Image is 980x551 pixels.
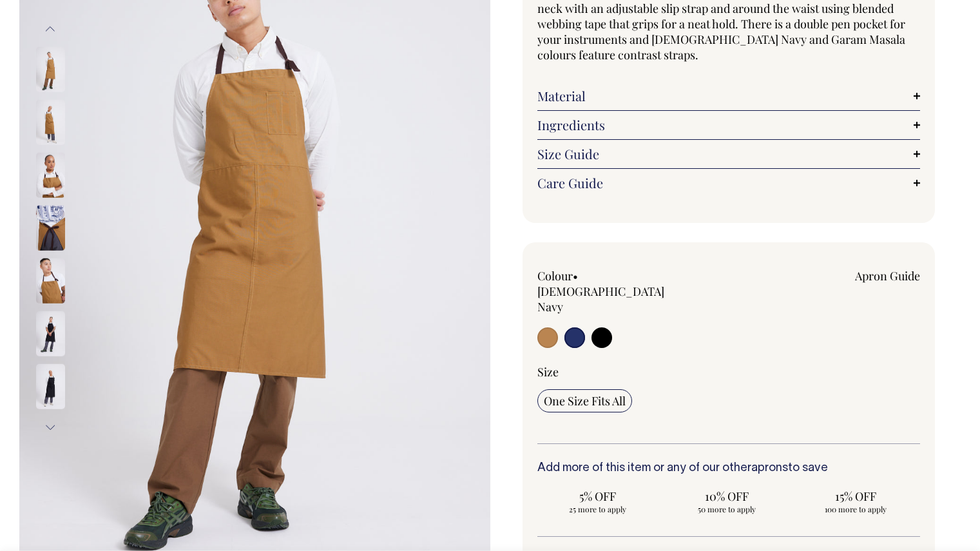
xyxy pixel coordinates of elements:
h6: Add more of this item or any of our other to save [537,462,921,475]
input: One Size Fits All [537,389,632,412]
span: 15% OFF [802,488,910,504]
a: aprons [751,463,788,474]
button: Previous [41,14,60,43]
span: 50 more to apply [673,504,781,514]
span: 100 more to apply [802,504,910,514]
input: 15% OFF 100 more to apply [795,485,916,518]
label: [DEMOGRAPHIC_DATA] Navy [537,284,664,314]
a: Care Guide [537,175,921,191]
img: garam-masala [36,206,65,251]
img: garam-masala [36,153,65,198]
input: 10% OFF 50 more to apply [666,485,787,518]
div: Colour [537,268,691,314]
span: • [573,268,578,284]
img: black [36,311,65,356]
img: garam-masala [36,47,65,92]
img: garam-masala [36,258,65,304]
div: Size [537,364,921,380]
button: Next [41,413,60,442]
span: One Size Fits All [544,393,626,409]
span: 25 more to apply [544,504,652,514]
input: 5% OFF 25 more to apply [537,485,658,518]
img: black [36,364,65,409]
a: Apron Guide [855,268,920,284]
img: garam-masala [36,100,65,145]
span: 10% OFF [673,488,781,504]
a: Size Guide [537,146,921,162]
span: 5% OFF [544,488,652,504]
a: Ingredients [537,117,921,133]
a: Material [537,88,921,104]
